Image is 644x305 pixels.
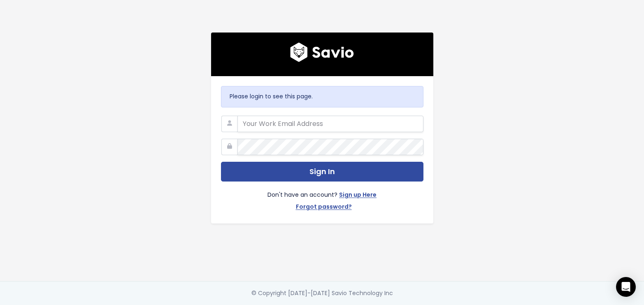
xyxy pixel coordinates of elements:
a: Forgot password? [296,202,352,214]
p: Please login to see this page. [230,91,415,102]
img: logo600x187.a314fd40982d.png [290,42,354,62]
div: Don't have an account? [221,182,423,214]
div: © Copyright [DATE]-[DATE] Savio Technology Inc [251,288,393,298]
a: Sign up Here [339,190,377,202]
div: Open Intercom Messenger [616,277,636,297]
input: Your Work Email Address [237,116,423,132]
button: Sign In [221,162,423,182]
